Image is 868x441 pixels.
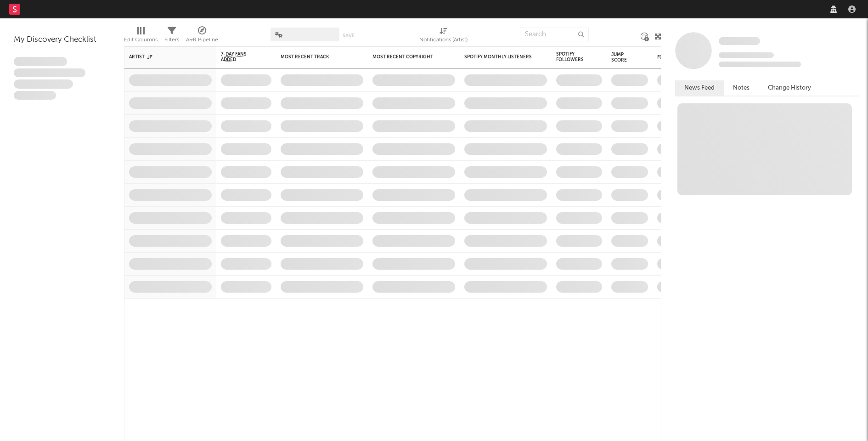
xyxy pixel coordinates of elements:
span: Lorem ipsum dolor [14,57,67,66]
div: Spotify Followers [556,51,588,62]
span: Tracking Since: [DATE] [719,52,774,58]
div: Notifications (Artist) [419,34,468,45]
div: Artist [129,54,198,60]
div: Edit Columns [124,23,158,50]
div: Folders [657,55,726,60]
input: Search... [520,28,589,41]
a: Some Artist [719,37,760,46]
div: Notifications (Artist) [419,23,468,50]
div: Filters [164,23,179,50]
button: Notes [724,80,759,96]
div: Most Recent Copyright [372,54,441,60]
span: Aliquam viverra [14,91,56,100]
span: Praesent ac interdum [14,79,73,89]
div: Edit Columns [124,34,158,45]
div: My Discovery Checklist [14,34,110,45]
button: News Feed [675,80,724,96]
div: A&R Pipeline [186,23,218,50]
div: Filters [164,34,179,45]
div: Jump Score [611,52,634,63]
button: Save [343,33,355,38]
span: 0 fans last week [719,62,801,67]
div: Spotify Monthly Listeners [464,54,533,60]
span: Some Artist [719,37,760,45]
span: 7-Day Fans Added [221,51,258,62]
div: A&R Pipeline [186,34,218,45]
div: Most Recent Track [281,54,349,60]
span: Integer aliquet in purus et [14,68,85,78]
button: Change History [759,80,820,96]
